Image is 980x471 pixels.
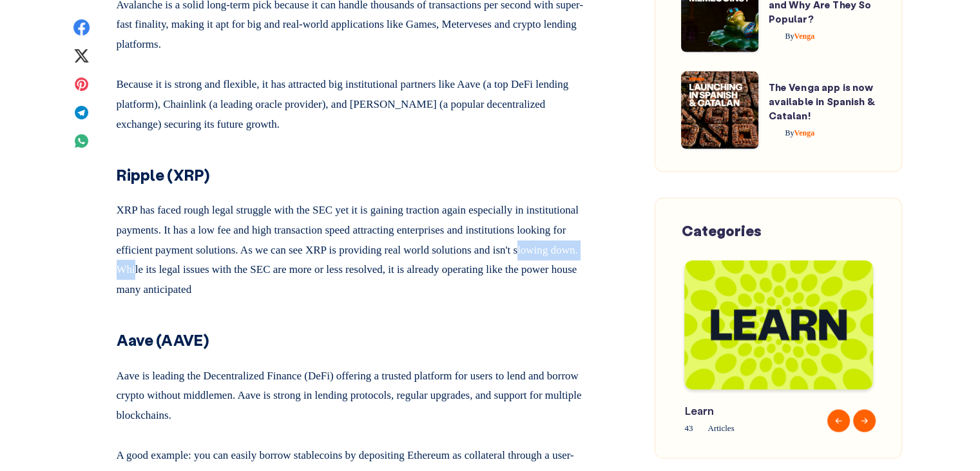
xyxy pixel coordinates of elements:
[768,31,814,40] a: ByVenga
[768,128,814,137] a: ByVenga
[785,31,794,40] span: By
[681,221,761,240] span: Categories
[785,128,814,137] span: Venga
[768,81,874,122] a: The Venga app is now available in Spanish & Catalan!
[785,31,814,40] span: Venga
[785,128,794,137] span: By
[684,261,873,390] img: Blog-Tag-Cover---Learn.png
[117,361,584,426] p: Aave is leading the Decentralized Finance (DeFi) offering a trusted platform for users to lend an...
[117,195,584,299] p: XRP has faced rough legal struggle with the SEC yet it is gaining traction again especially in in...
[853,410,876,432] button: Next
[117,165,210,185] strong: Ripple (XRP)
[117,70,584,134] p: Because it is strong and flexible, it has attracted big institutional partners like Aave (a top D...
[684,420,803,435] span: 43 Articles
[827,410,850,432] button: Previous
[117,330,209,350] strong: Aave (AAVE)
[684,403,803,419] span: Learn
